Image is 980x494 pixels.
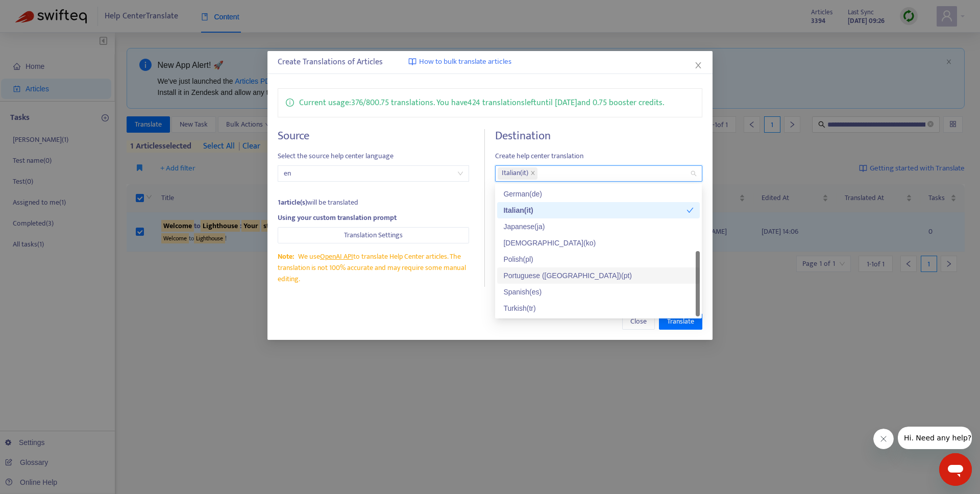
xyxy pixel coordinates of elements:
[278,251,469,285] div: We use to translate Help Center articles. The translation is not 100% accurate and may require so...
[667,316,694,327] span: Translate
[502,167,528,180] span: Italian ( it )
[503,205,687,216] div: Italian ( it )
[873,429,894,449] iframe: Close message
[495,129,702,143] h4: Destination
[495,151,702,162] span: Create help center translation
[939,453,972,486] iframe: Button to launch messaging window
[503,270,694,281] div: Portuguese ([GEOGRAPHIC_DATA]) ( pt )
[278,196,307,208] strong: 1 article(s)
[693,60,704,71] button: Close
[630,316,647,327] span: Close
[503,303,694,314] div: Turkish ( tr )
[503,286,694,298] div: Spanish ( es )
[622,313,655,330] button: Close
[687,207,694,214] span: check
[694,61,702,69] span: close
[278,227,469,243] button: Translation Settings
[408,56,511,68] a: How to bulk translate articles
[503,221,694,232] div: Japanese ( ja )
[278,212,469,224] div: Using your custom translation prompt
[408,58,416,66] img: image-link
[503,237,694,249] div: [DEMOGRAPHIC_DATA] ( ko )
[320,251,353,262] a: OpenAI API
[419,56,511,68] span: How to bulk translate articles
[530,170,535,177] span: close
[503,188,694,200] div: German ( de )
[898,427,972,449] iframe: Message from company
[278,151,469,162] span: Select the source help center language
[284,166,463,181] span: en
[278,129,469,143] h4: Source
[286,96,294,107] span: info-circle
[299,96,664,109] p: Current usage: 376 / 800.75 translations . You have 424 translations left until [DATE] and 0.75 b...
[503,254,694,265] div: Polish ( pl )
[278,197,469,208] div: will be translated
[278,56,702,68] div: Create Translations of Articles
[278,251,294,262] span: Note:
[344,230,403,241] span: Translation Settings
[659,313,702,330] button: Translate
